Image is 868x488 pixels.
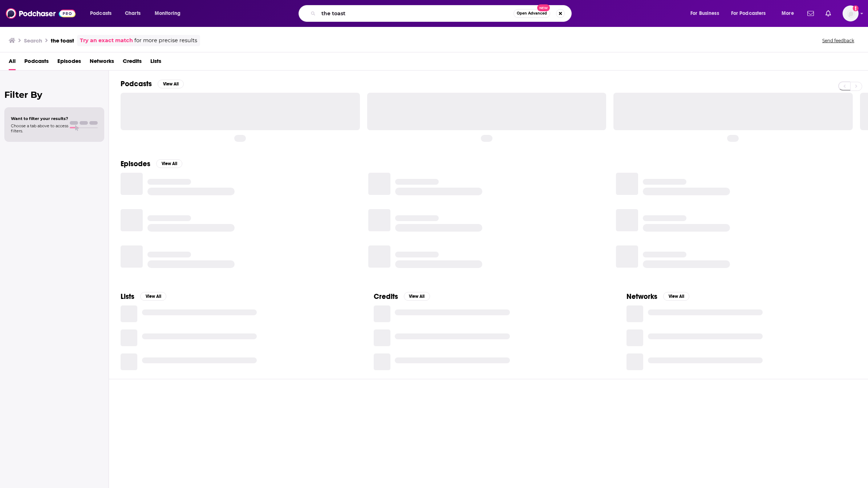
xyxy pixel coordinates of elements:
span: Open Advanced [517,12,547,15]
a: EpisodesView All [121,159,182,168]
h2: Episodes [121,159,150,168]
a: PodcastsView All [121,79,184,88]
a: Episodes [57,55,81,70]
span: Logged in as angelahattar [843,5,859,21]
button: Send feedback [820,37,856,44]
button: open menu [685,8,728,19]
button: Open AdvancedNew [514,9,550,18]
button: View All [663,292,689,301]
h2: Credits [374,292,398,301]
span: Monitoring [155,8,181,19]
span: More [782,8,794,19]
a: Networks [90,55,114,70]
h2: Lists [121,292,134,301]
a: Show notifications dropdown [804,7,817,20]
span: For Podcasters [731,8,766,19]
button: open menu [85,8,121,19]
span: Want to filter your results? [11,116,68,121]
div: Search podcasts, credits, & more... [305,5,579,22]
button: View All [158,80,184,88]
span: Charts [125,8,141,19]
a: NetworksView All [626,292,689,301]
span: For Business [690,8,719,19]
a: Charts [120,8,145,19]
h3: Search [24,37,42,44]
button: View All [140,292,166,301]
a: ListsView All [121,292,166,301]
button: View All [404,292,430,301]
a: Show notifications dropdown [823,7,834,20]
button: View All [156,159,182,168]
button: open menu [726,8,776,19]
a: Try an exact match [80,36,133,45]
a: Podcasts [24,55,49,70]
h2: Filter By [4,89,104,100]
h2: Podcasts [121,79,152,88]
a: Lists [150,55,161,70]
input: Search podcasts, credits, & more... [319,8,514,19]
span: New [537,4,550,11]
span: Podcasts [90,8,111,19]
h2: Networks [626,292,657,301]
a: CreditsView All [374,292,430,301]
button: open menu [150,8,190,19]
h3: the toast [51,37,74,44]
span: for more precise results [134,36,197,45]
svg: Add a profile image [853,5,859,11]
span: Choose a tab above to access filters. [11,123,68,133]
a: Credits [123,55,142,70]
button: Show profile menu [843,5,859,21]
img: User Profile [843,5,859,21]
a: All [9,55,16,70]
button: open menu [776,8,803,19]
img: Podchaser - Follow, Share and Rate Podcasts [6,7,76,20]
